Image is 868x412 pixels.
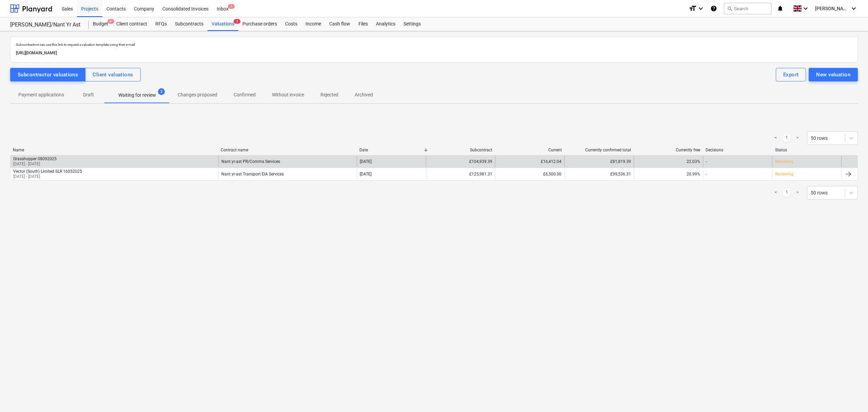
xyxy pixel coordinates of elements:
[687,172,700,176] span: 20.99%
[13,169,82,174] div: Vector (South) Limited SLR 16052025
[429,148,492,152] div: Subcontract
[301,17,325,31] a: Income
[564,169,633,180] div: £99,536.31
[208,17,238,31] div: Valuations
[151,17,171,31] a: RFQs
[567,148,631,152] div: Currently confirmed total
[775,171,793,177] p: Reviewing
[706,172,707,176] div: -
[16,50,852,57] p: [URL][DOMAIN_NAME]
[809,68,858,81] button: New valuation
[727,6,732,11] span: search
[221,148,354,152] div: Contract name
[564,156,633,167] div: £81,819.39
[772,134,780,142] a: Previous page
[793,134,802,142] a: Next page
[816,70,850,79] div: New valuation
[10,68,85,81] button: Subcontractor valuations
[13,156,57,161] div: Grasshopper 08092025
[112,17,151,31] a: Client contract
[171,17,208,31] a: Subcontracts
[355,91,373,98] p: Archived
[178,91,217,98] p: Changes proposed
[234,19,240,24] span: 2
[272,91,304,98] p: Without invoice
[238,17,281,31] a: Purchase orders
[706,159,707,164] div: -
[93,70,133,79] div: Client valuations
[426,169,495,180] div: £125,981.31
[724,3,771,14] button: Search
[320,91,338,98] p: Rejected
[325,17,354,31] a: Cash flow
[18,91,64,98] p: Payment applications
[234,91,256,98] p: Confirmed
[834,379,868,412] iframe: Chat Widget
[80,91,97,98] p: Draft
[495,169,564,180] div: £6,500.00
[208,17,238,31] a: Valuations2
[360,159,372,164] div: [DATE]
[13,174,82,180] p: [DATE] - [DATE]
[221,159,280,164] div: Nant yr-ast PR/Comms Services
[783,134,791,142] a: Page 1 is your current page
[802,4,810,13] i: keyboard_arrow_down
[706,148,769,152] div: Decisions
[354,17,372,31] a: Files
[89,17,112,31] div: Budget
[372,17,399,31] a: Analytics
[777,4,784,13] i: notifications
[495,156,564,167] div: £16,412.04
[775,159,793,165] p: Reviewing
[228,4,235,9] span: 1
[10,21,81,29] div: [PERSON_NAME]/Nant Yr Ast
[815,6,849,11] span: [PERSON_NAME]
[281,17,301,31] a: Costs
[16,42,852,47] p: Subcontractors can use this link to request a valuation template using their e-mail
[13,161,57,167] p: [DATE] - [DATE]
[776,68,806,81] button: Export
[221,172,284,176] div: Nant yr-ast Transport EIA Services
[118,92,156,99] p: Waiting for review
[85,68,140,81] button: Client valuations
[687,159,700,164] span: 22.03%
[775,148,839,152] div: Status
[697,4,705,13] i: keyboard_arrow_down
[399,17,425,31] a: Settings
[710,4,717,13] i: Knowledge base
[689,4,697,13] i: format_size
[498,148,561,152] div: Current
[783,70,799,79] div: Export
[636,148,700,152] div: Currently free
[13,148,215,152] div: Name
[107,19,114,24] span: 9+
[426,156,495,167] div: £104,939.39
[793,189,802,197] a: Next page
[18,70,78,79] div: Subcontractor valuations
[772,189,780,197] a: Previous page
[158,88,165,95] span: 2
[89,17,112,31] a: Budget9+
[783,189,791,197] a: Page 1 is your current page
[360,172,372,176] div: [DATE]
[850,4,858,13] i: keyboard_arrow_down
[359,148,423,152] div: Date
